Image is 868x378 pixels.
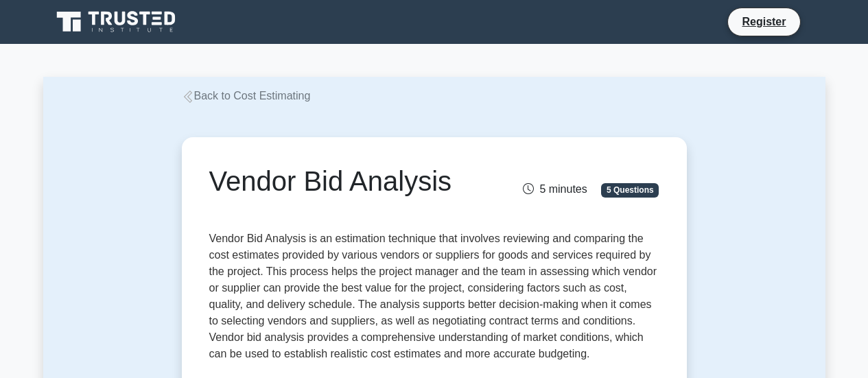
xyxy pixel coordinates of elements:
[523,183,587,195] span: 5 minutes
[182,90,311,102] a: Back to Cost Estimating
[209,165,504,198] h1: Vendor Bid Analysis
[734,13,794,30] a: Register
[601,183,659,197] span: 5 Questions
[209,231,659,368] p: Vendor Bid Analysis is an estimation technique that involves reviewing and comparing the cost est...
